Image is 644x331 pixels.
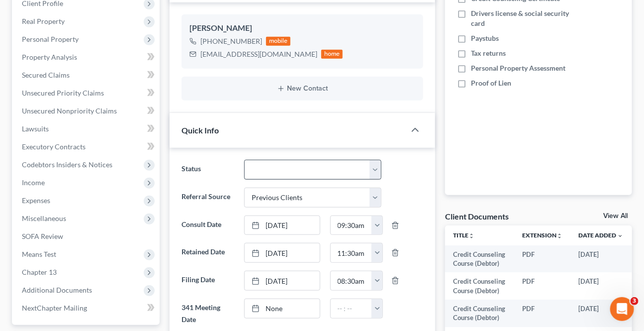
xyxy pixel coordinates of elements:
span: Means Test [22,250,56,258]
a: Unsecured Nonpriority Claims [14,102,160,120]
i: unfold_more [468,233,474,239]
span: Secured Claims [22,71,70,79]
a: Lawsuits [14,120,160,138]
div: Client Documents [445,211,509,221]
span: Income [22,178,45,187]
span: Tax returns [471,48,506,58]
a: [DATE] [245,216,319,235]
span: Personal Property Assessment [471,63,565,73]
input: -- : -- [331,216,372,235]
div: [PHONE_NUMBER] [200,36,262,46]
label: Referral Source [177,188,240,208]
span: Real Property [22,17,65,25]
a: Date Added expand_more [578,231,623,239]
td: Credit Counseling Course (Debtor) [445,272,514,300]
span: Proof of Lien [471,78,511,88]
div: [PERSON_NAME] [189,22,415,34]
i: expand_more [617,233,623,239]
span: NextChapter Mailing [22,304,87,312]
span: Codebtors Insiders & Notices [22,160,112,169]
span: Executory Contracts [22,142,86,151]
input: -- : -- [331,243,372,262]
input: -- : -- [331,271,372,290]
span: Unsecured Nonpriority Claims [22,107,117,115]
a: None [245,299,319,318]
a: NextChapter Mailing [14,299,160,317]
a: Unsecured Priority Claims [14,84,160,102]
label: Consult Date [177,216,240,235]
i: unfold_more [556,233,562,239]
span: Additional Documents [22,286,92,294]
td: [DATE] [570,272,631,300]
a: Secured Claims [14,66,160,84]
td: PDF [514,245,570,273]
div: mobile [266,37,291,46]
a: Executory Contracts [14,138,160,156]
span: Personal Property [22,35,79,43]
label: Status [177,160,240,180]
label: 341 Meeting Date [177,299,240,329]
a: [DATE] [245,243,319,262]
span: Miscellaneous [22,214,66,222]
span: Expenses [22,196,50,205]
input: -- : -- [331,299,372,318]
span: Property Analysis [22,53,77,61]
iframe: Intercom live chat [610,297,634,321]
td: Credit Counseling Course (Debtor) [445,245,514,273]
label: Filing Date [177,271,240,291]
span: Lawsuits [22,124,49,133]
a: [DATE] [245,271,319,290]
button: New Contact [189,85,415,93]
td: PDF [514,300,570,327]
div: home [321,50,343,59]
span: Paystubs [471,33,499,43]
label: Retained Date [177,243,240,263]
span: Chapter 13 [22,268,57,276]
td: [DATE] [570,300,631,327]
span: 3 [631,297,639,305]
a: View All [603,213,628,220]
a: SOFA Review [14,227,160,245]
div: [EMAIL_ADDRESS][DOMAIN_NAME] [200,49,317,59]
span: Drivers license & social security card [471,8,577,28]
td: [DATE] [570,245,631,273]
a: Extensionunfold_more [522,231,562,239]
td: PDF [514,272,570,300]
td: Credit Counseling Course (Debtor) [445,300,514,327]
span: SOFA Review [22,232,63,240]
a: Property Analysis [14,48,160,66]
a: Titleunfold_more [453,231,474,239]
span: Unsecured Priority Claims [22,89,104,97]
span: Quick Info [182,125,219,135]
